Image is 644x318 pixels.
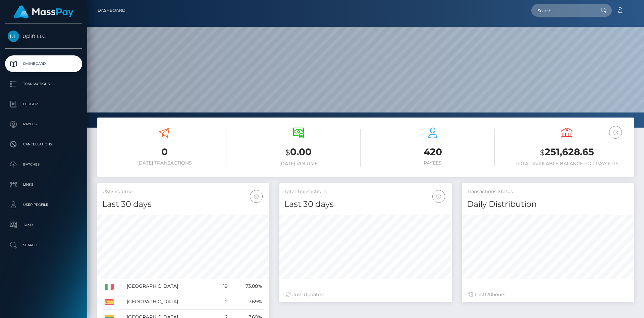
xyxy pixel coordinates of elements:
p: Transactions [8,79,79,89]
a: Dashboard [5,55,82,72]
h4: Last 30 days [284,198,446,210]
small: $ [540,148,545,157]
h3: 0.00 [236,145,361,159]
td: 2 [215,294,230,310]
td: 7.69% [230,294,264,310]
a: Batches [5,156,82,173]
p: Taxes [8,220,79,230]
img: ES.png [105,299,114,305]
a: User Profile [5,196,82,213]
p: Search [8,240,79,250]
h6: [DATE] Volume [236,161,361,167]
img: IT.png [105,284,114,290]
a: Payees [5,116,82,133]
p: Payees [8,119,79,129]
a: Taxes [5,217,82,233]
input: Search... [531,4,594,17]
td: [GEOGRAPHIC_DATA] [124,279,215,294]
a: Cancellations [5,136,82,153]
p: Cancellations [8,139,79,149]
a: Dashboard [98,3,125,17]
h5: USD Volume [102,188,264,195]
h6: Payees [371,160,495,166]
td: [GEOGRAPHIC_DATA] [124,294,215,310]
img: Uplift LLC [8,31,19,42]
h5: Transactions Status [467,188,629,195]
a: Links [5,176,82,193]
div: Just Updated [286,291,445,298]
td: 19 [215,279,230,294]
div: Last hours [469,291,627,298]
img: MassPay Logo [14,5,73,18]
span: Uplift LLC [5,33,82,39]
h6: Total Available Balance for Payouts [505,161,629,167]
a: Ledger [5,96,82,112]
h3: 0 [102,145,226,158]
a: Transactions [5,76,82,92]
h3: 251,628.65 [505,145,629,159]
p: Batches [8,160,79,170]
h3: 420 [371,145,495,158]
p: User Profile [8,200,79,210]
span: 120 [485,291,492,298]
small: $ [285,148,290,157]
h4: Last 30 days [102,198,264,210]
p: Dashboard [8,59,79,69]
td: 73.08% [230,279,264,294]
h6: [DATE] Transactions [102,160,226,166]
h5: Total Transactions [284,188,446,195]
a: Search [5,237,82,254]
p: Ledger [8,99,79,109]
h4: Daily Distribution [467,198,629,210]
p: Links [8,180,79,190]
